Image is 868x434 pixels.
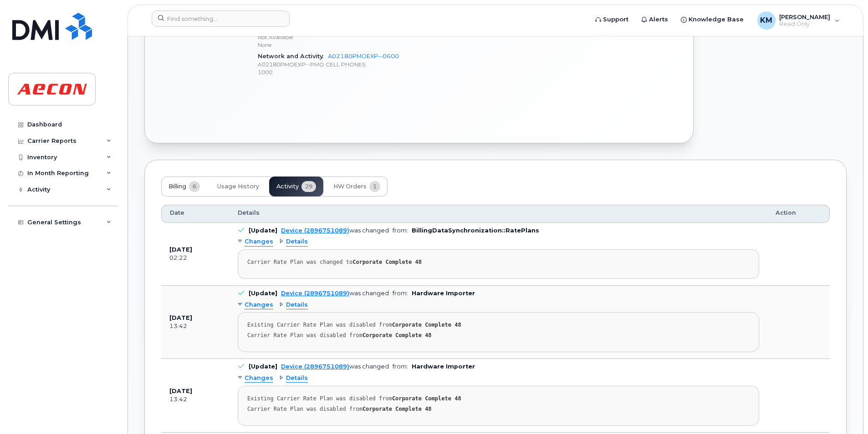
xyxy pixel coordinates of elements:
div: 13:42 [169,395,221,404]
span: HW Orders [333,183,367,190]
span: Details [286,301,308,309]
input: Find something... [152,10,290,27]
div: 02:22 [169,254,221,262]
div: Carrier Rate Plan was disabled from [247,332,750,339]
span: Changes [245,374,273,383]
a: Device (2896751089) [281,363,349,370]
div: was changed [281,363,389,370]
span: Network and Activity [258,53,328,60]
a: Support [589,10,635,29]
span: Usage History [217,183,259,190]
span: [PERSON_NAME] [779,13,830,20]
span: from: [393,227,408,234]
b: [DATE] [169,314,192,321]
span: from: [393,290,408,297]
b: Hardware Importer [412,290,475,297]
span: 6 [189,181,200,192]
b: [Update] [249,363,277,370]
span: Billing [168,183,186,190]
p: Not Available [258,33,454,41]
div: Existing Carrier Rate Plan was disabled from [247,322,750,328]
span: Support [603,15,628,24]
span: Read Only [779,20,830,28]
b: BillingDataSynchronization::RatePlans [412,227,539,234]
strong: Corporate Complete 48 [363,332,432,338]
span: Date [170,209,184,217]
span: 1 [369,181,380,192]
a: Device (2896751089) [281,227,349,234]
span: from: [393,363,408,370]
a: A02180PMOEXP--0600 [328,53,399,60]
div: Kezia Mathew [751,11,846,30]
b: [DATE] [169,246,192,253]
th: Action [767,205,830,223]
a: Device (2896751089) [281,290,349,297]
p: 1000 [258,68,454,76]
span: Details [286,237,308,246]
div: Carrier Rate Plan was changed to [247,259,750,266]
a: Knowledge Base [674,10,750,29]
strong: Corporate Complete 48 [352,259,422,265]
div: 13:42 [169,322,221,330]
span: Changes [245,301,273,309]
b: [DATE] [169,388,192,394]
span: Knowledge Base [689,15,744,24]
span: Changes [245,237,273,246]
b: [Update] [249,227,277,234]
span: Details [238,209,260,217]
a: Alerts [635,10,674,29]
strong: Corporate Complete 48 [392,395,461,402]
span: Details [286,374,308,383]
div: was changed [281,227,389,234]
div: was changed [281,290,389,297]
span: Alerts [649,15,668,24]
strong: Corporate Complete 48 [392,322,461,328]
strong: Corporate Complete 48 [363,406,432,412]
div: Carrier Rate Plan was disabled from [247,406,750,413]
div: Existing Carrier Rate Plan was disabled from [247,395,750,402]
b: Hardware Importer [412,363,475,370]
b: [Update] [249,290,277,297]
span: KM [760,15,772,26]
p: None [258,41,454,49]
p: A02180PMOEXP--PMO CELL PHONES [258,61,454,68]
